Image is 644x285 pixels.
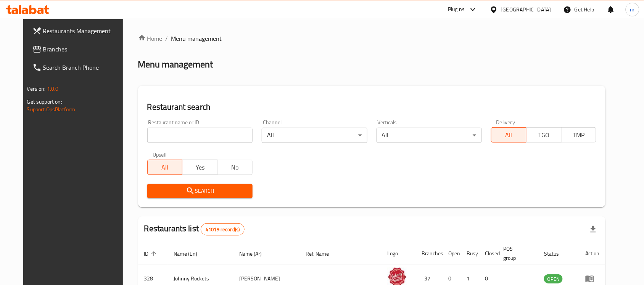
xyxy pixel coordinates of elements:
span: Get support on: [27,97,62,107]
span: 1.0.0 [47,84,59,94]
div: OPEN [544,274,563,283]
nav: breadcrumb [138,34,606,43]
span: Name (En) [174,249,208,258]
span: OPEN [544,275,563,283]
span: All [151,162,180,173]
a: Home [138,34,163,43]
h2: Menu management [138,58,213,70]
input: Search for restaurant name or ID.. [147,128,253,143]
span: Status [544,249,569,258]
span: POS group [504,244,529,263]
span: m [630,5,635,14]
span: Branches [43,45,125,54]
button: Search [147,184,253,198]
div: Export file [584,220,602,239]
div: All [377,128,482,143]
button: All [147,160,183,175]
th: Closed [479,242,497,265]
button: TMP [561,127,597,142]
div: [GEOGRAPHIC_DATA] [501,5,551,14]
th: Logo [382,242,416,265]
h2: Restaurants list [144,223,245,235]
a: Support.OpsPlatform [27,104,76,114]
span: 41019 record(s) [201,226,244,233]
label: Delivery [496,120,515,125]
th: Open [443,242,461,265]
span: Search Branch Phone [43,63,125,72]
li: / [166,34,168,43]
span: TMP [565,130,594,141]
div: Menu [585,274,599,283]
span: All [494,130,523,141]
button: No [217,160,253,175]
span: Yes [185,162,214,173]
span: Search [153,186,246,196]
button: TGO [526,127,562,142]
span: Menu management [171,34,222,43]
span: ID [144,249,159,258]
th: Busy [461,242,479,265]
a: Search Branch Phone [26,58,131,77]
h2: Restaurant search [147,101,597,113]
span: No [221,162,250,173]
a: Branches [26,40,131,58]
span: Version: [27,84,46,94]
label: Upsell [153,152,167,157]
span: Name (Ar) [239,249,272,258]
div: Total records count [201,223,245,235]
span: Ref. Name [306,249,339,258]
a: Restaurants Management [26,22,131,40]
th: Branches [416,242,443,265]
div: All [262,128,367,143]
span: Restaurants Management [43,26,125,35]
span: TGO [530,130,559,141]
th: Action [579,242,605,265]
button: Yes [182,160,217,175]
div: Plugins [448,5,465,14]
button: All [491,127,526,142]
